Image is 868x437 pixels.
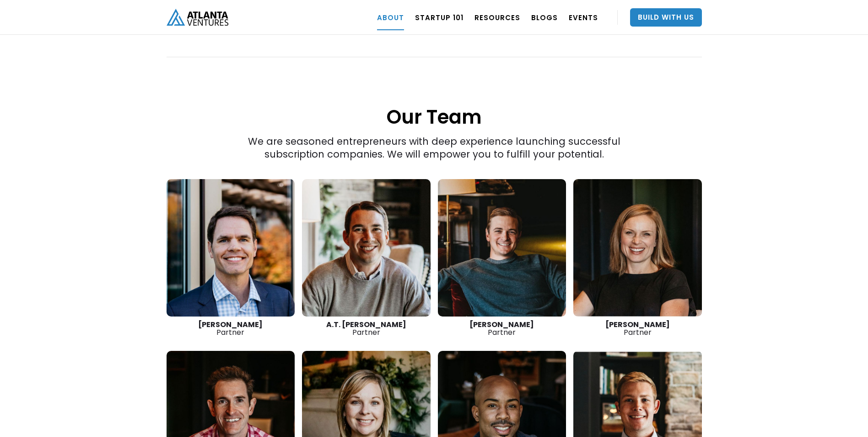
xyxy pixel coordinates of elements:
a: BLOGS [531,5,558,30]
a: RESOURCES [474,5,520,30]
a: EVENTS [569,5,598,30]
div: Partner [438,321,566,336]
a: Build With Us [630,8,702,27]
a: Startup 101 [415,5,464,30]
a: ABOUT [377,5,404,30]
div: Partner [573,321,702,336]
div: Partner [167,321,295,336]
strong: [PERSON_NAME] [605,319,670,330]
div: Partner [302,321,431,336]
strong: [PERSON_NAME] [469,319,534,330]
strong: [PERSON_NAME] [198,319,263,330]
strong: A.T. [PERSON_NAME] [326,319,406,330]
h1: Our Team [167,58,702,130]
